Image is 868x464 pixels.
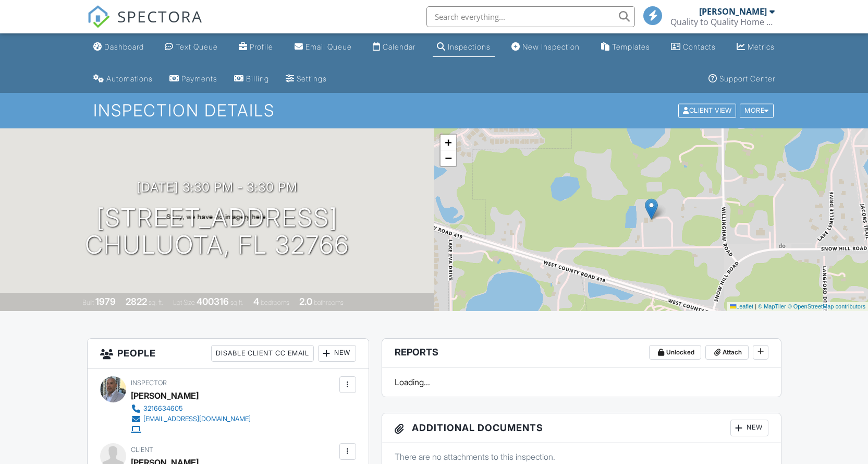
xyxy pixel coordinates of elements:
[126,296,147,307] div: 2822
[230,299,243,306] span: sq.ft.
[282,69,331,89] a: Settings
[704,69,779,89] a: Support Center
[677,106,739,114] a: Client View
[246,74,269,83] div: Billing
[667,38,720,57] a: Contacts
[143,404,182,413] div: 3216634605
[149,299,163,306] span: sq. ft.
[181,74,217,83] div: Payments
[235,38,277,57] a: Company Profile
[755,303,756,310] span: |
[117,5,203,27] span: SPECTORA
[290,38,356,57] a: Email Queue
[161,38,222,57] a: Text Queue
[318,345,356,362] div: New
[382,413,781,443] h3: Additional Documents
[297,74,327,83] div: Settings
[683,42,716,51] div: Contacts
[448,42,491,51] div: Inspections
[670,17,775,27] div: Quality to Quality Home Services & Inspections
[89,38,148,57] a: Dashboard
[758,303,786,310] a: © MapTiler
[612,42,650,51] div: Templates
[441,150,456,166] a: Zoom out
[507,38,584,57] a: New Inspection
[131,446,153,454] span: Client
[441,135,456,150] a: Zoom in
[106,74,153,83] div: Automations
[87,14,203,36] a: SPECTORA
[173,299,195,306] span: Lot Size
[678,104,736,118] div: Client View
[383,42,415,51] div: Calendar
[131,403,251,414] a: 3216634605
[253,296,259,307] div: 4
[314,299,344,306] span: bathrooms
[699,6,767,17] div: [PERSON_NAME]
[730,303,753,310] a: Leaflet
[131,414,251,424] a: [EMAIL_ADDRESS][DOMAIN_NAME]
[250,42,273,51] div: Profile
[143,415,251,423] div: [EMAIL_ADDRESS][DOMAIN_NAME]
[85,204,349,259] h1: [STREET_ADDRESS] Chuluota, FL 32766
[104,42,144,51] div: Dashboard
[748,42,775,51] div: Metrics
[82,299,94,306] span: Built
[369,38,420,57] a: Calendar
[261,299,289,306] span: bedrooms
[197,296,229,307] div: 400316
[211,345,314,362] div: Disable Client CC Email
[426,6,635,27] input: Search everything...
[597,38,654,57] a: Templates
[732,38,779,57] a: Metrics
[730,420,768,436] div: New
[395,451,768,462] p: There are no attachments to this inspection.
[131,379,167,387] span: Inspector
[522,42,580,51] div: New Inspection
[740,104,774,118] div: More
[93,101,774,120] h1: Inspection Details
[89,69,157,89] a: Automations (Basic)
[445,136,451,149] span: +
[433,38,495,57] a: Inspections
[88,339,369,368] h3: People
[305,42,352,51] div: Email Queue
[788,303,865,310] a: © OpenStreetMap contributors
[87,5,110,28] img: The Best Home Inspection Software - Spectora
[719,74,775,83] div: Support Center
[165,69,222,89] a: Payments
[137,180,298,194] h3: [DATE] 3:30 pm - 3:30 pm
[445,151,451,164] span: −
[230,69,273,89] a: Billing
[645,198,658,220] img: Marker
[131,388,199,403] div: [PERSON_NAME]
[95,296,116,307] div: 1979
[299,296,312,307] div: 2.0
[176,42,218,51] div: Text Queue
